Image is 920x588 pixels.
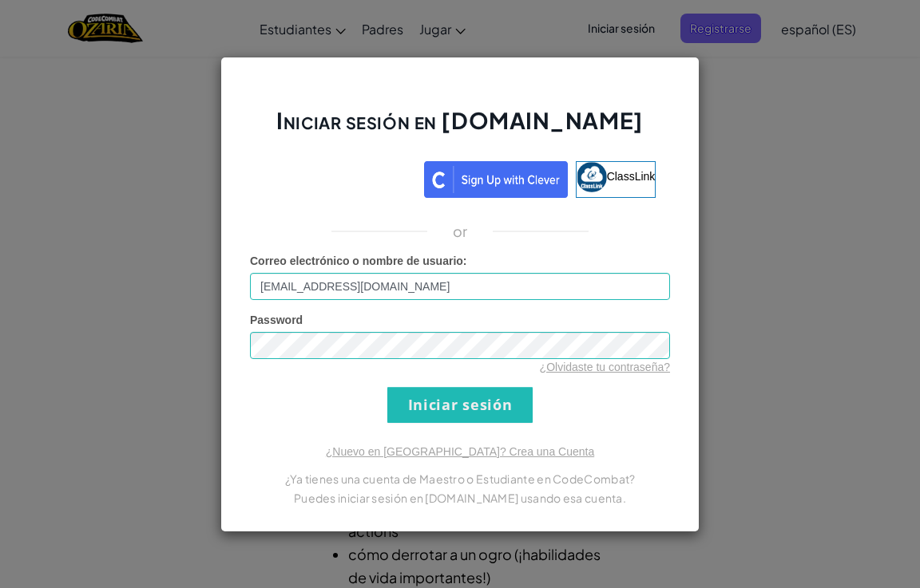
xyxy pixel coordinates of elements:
a: ¿Nuevo en [GEOGRAPHIC_DATA]? Crea una Cuenta [326,445,594,458]
input: Iniciar sesión [387,387,533,423]
span: Correo electrónico o nombre de usuario [250,255,463,267]
p: Puedes iniciar sesión en [DOMAIN_NAME] usando esa cuenta. [250,488,670,507]
img: clever_sso_button@2x.png [424,161,568,198]
iframe: Botón de Acceder con Google [256,160,424,195]
a: ¿Olvidaste tu contraseña? [540,361,670,373]
label: : [250,253,467,269]
h2: Iniciar sesión en [DOMAIN_NAME] [250,105,670,152]
span: Password [250,314,303,326]
p: ¿Ya tienes una cuenta de Maestro o Estudiante en CodeCombat? [250,469,670,488]
p: or [453,222,468,241]
span: ClassLink [607,169,656,182]
img: classlink-logo-small.png [577,162,607,192]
